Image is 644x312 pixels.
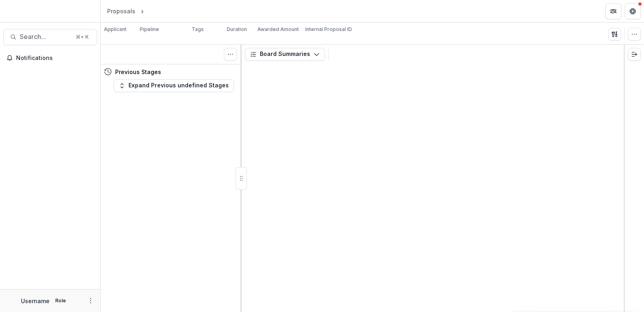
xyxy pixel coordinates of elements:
button: Partners [605,3,621,19]
button: Get Help [625,3,641,19]
button: Board Summaries [245,48,325,61]
p: Pipeline [140,26,159,33]
button: Toggle View Cancelled Tasks [224,48,237,61]
span: Search... [20,33,71,41]
h4: Previous Stages [115,68,161,76]
button: Search... [3,29,97,45]
div: ⌘ + K [74,33,90,41]
a: Proposals [104,5,139,17]
p: Role [53,297,68,304]
button: Expand right [628,48,641,61]
nav: breadcrumb [104,5,180,17]
p: Username [21,297,50,305]
span: Notifications [16,55,94,62]
button: More [86,296,95,306]
div: Proposals [107,7,135,15]
p: Duration [227,26,247,33]
button: Expand Previous undefined Stages [114,79,234,92]
p: Awarded Amount [257,26,299,33]
button: Notifications [3,52,97,64]
p: Internal Proposal ID [305,26,352,33]
p: Tags [192,26,204,33]
p: Applicant [104,26,126,33]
